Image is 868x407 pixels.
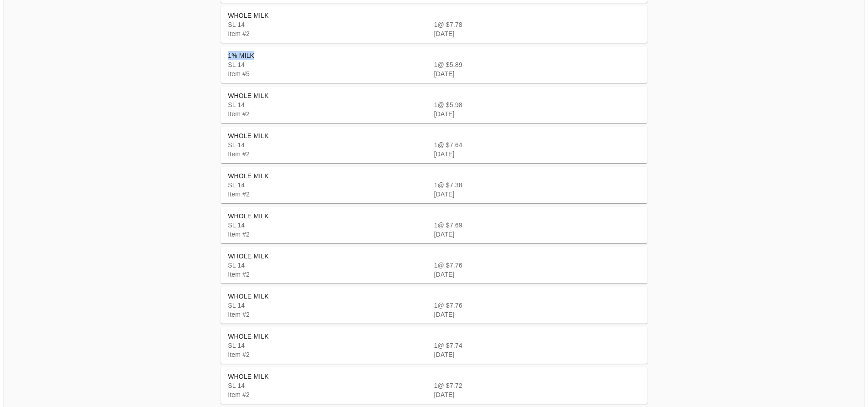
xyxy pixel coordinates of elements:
[228,91,640,100] span: WHOLE MILK
[434,30,455,37] span: [DATE]
[228,271,250,278] span: Item # 2
[434,181,462,189] span: 1 @ $ 7.38
[434,311,455,318] span: [DATE]
[228,351,250,358] span: Item # 2
[228,101,245,108] span: SL 14
[434,391,455,398] span: [DATE]
[228,141,245,149] span: SL 14
[228,30,250,37] span: Item # 2
[434,150,455,158] span: [DATE]
[228,382,245,389] span: SL 14
[228,11,640,20] span: WHOLE MILK
[434,231,455,238] span: [DATE]
[228,150,250,158] span: Item # 2
[228,231,250,238] span: Item # 2
[228,332,640,341] span: WHOLE MILK
[228,110,250,118] span: Item # 2
[228,372,640,381] span: WHOLE MILK
[228,292,640,301] span: WHOLE MILK
[228,262,245,269] span: SL 14
[434,141,462,149] span: 1 @ $ 7.64
[228,211,640,221] span: WHOLE MILK
[228,21,245,28] span: SL 14
[434,351,455,358] span: [DATE]
[228,391,250,398] span: Item # 2
[228,61,245,68] span: SL 14
[434,110,455,118] span: [DATE]
[228,191,250,198] span: Item # 2
[434,302,462,309] span: 1 @ $ 7.76
[434,21,462,28] span: 1 @ $ 7.78
[434,101,462,108] span: 1 @ $ 5.98
[434,191,455,198] span: [DATE]
[434,61,462,68] span: 1 @ $ 5.89
[228,342,245,349] span: SL 14
[228,131,640,140] span: WHOLE MILK
[434,271,455,278] span: [DATE]
[228,70,250,77] span: Item # 5
[228,302,245,309] span: SL 14
[434,70,455,77] span: [DATE]
[228,222,245,229] span: SL 14
[434,342,462,349] span: 1 @ $ 7.74
[228,51,640,60] span: 1% MILK
[434,382,462,389] span: 1 @ $ 7.72
[228,311,250,318] span: Item # 2
[228,171,640,180] span: WHOLE MILK
[228,252,640,261] span: WHOLE MILK
[434,262,462,269] span: 1 @ $ 7.76
[228,181,245,189] span: SL 14
[434,222,462,229] span: 1 @ $ 7.69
